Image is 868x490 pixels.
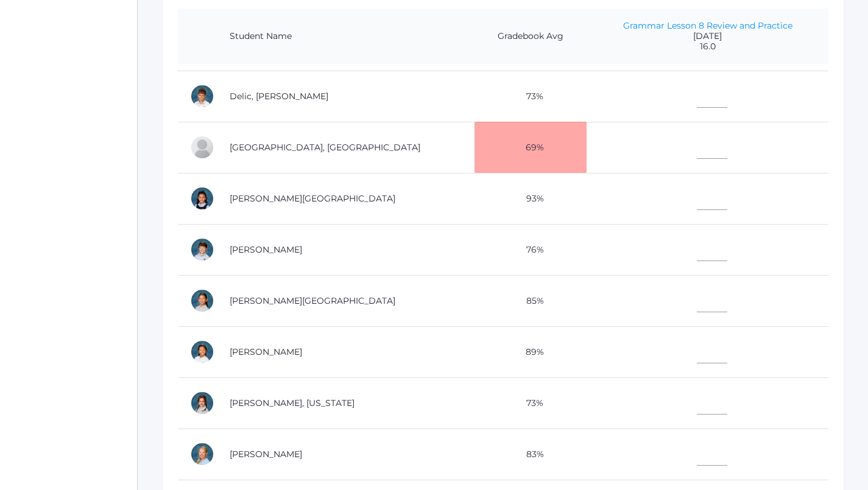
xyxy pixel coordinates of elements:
span: 16.0 [599,41,816,52]
a: [PERSON_NAME], [US_STATE] [230,397,355,408]
td: 76% [475,224,587,275]
div: Sofia La Rosa [190,289,214,313]
div: Chloe Lewis [190,442,214,466]
td: 73% [475,71,587,122]
th: Gradebook Avg [475,9,587,65]
a: [PERSON_NAME] [230,449,302,460]
a: [PERSON_NAME][GEOGRAPHIC_DATA] [230,193,395,204]
td: 89% [475,326,587,377]
th: Student Name [217,9,475,65]
td: 73% [475,377,587,429]
a: Grammar Lesson 8 Review and Practice [623,20,792,31]
a: [PERSON_NAME] [230,346,302,357]
a: Delic, [PERSON_NAME] [230,91,328,102]
a: [GEOGRAPHIC_DATA], [GEOGRAPHIC_DATA] [230,142,420,153]
div: Easton Ferris [190,135,214,159]
div: Lila Lau [190,340,214,364]
td: 83% [475,429,587,480]
div: Georgia Lee [190,391,214,415]
div: Victoria Harutyunyan [190,186,214,211]
td: 93% [475,173,587,224]
div: William Hibbard [190,237,214,262]
div: Luka Delic [190,84,214,108]
span: [DATE] [599,31,816,41]
a: [PERSON_NAME] [230,244,302,255]
td: 69% [475,122,587,173]
td: 85% [475,275,587,326]
a: [PERSON_NAME][GEOGRAPHIC_DATA] [230,295,395,306]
